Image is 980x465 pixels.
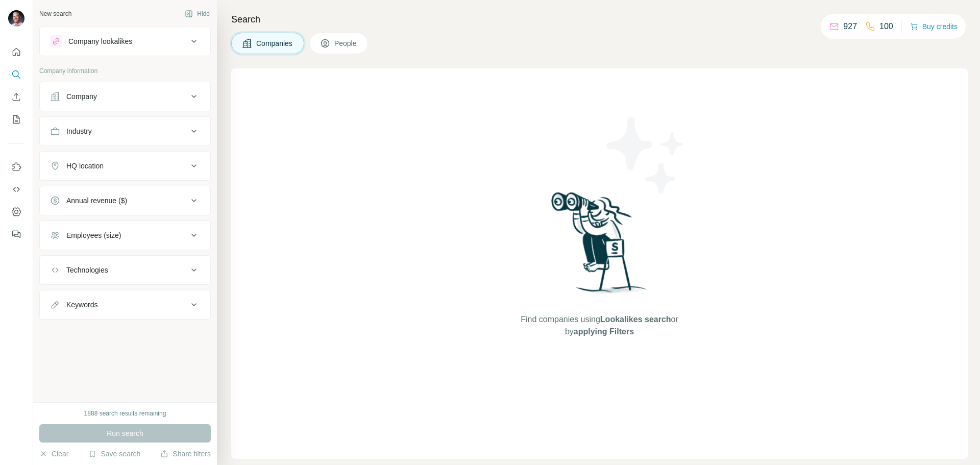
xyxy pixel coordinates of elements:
[8,203,24,221] button: Dashboard
[843,20,857,33] p: 927
[66,265,108,275] div: Technologies
[256,38,293,48] span: Companies
[574,327,634,336] span: applying Filters
[8,10,24,27] img: Avatar
[40,84,210,109] button: Company
[66,126,92,136] div: Industry
[231,12,968,27] h4: Search
[8,43,24,61] button: Quick start
[40,292,210,317] button: Keywords
[39,449,68,459] button: Clear
[40,258,210,282] button: Technologies
[600,315,671,324] span: Lookalikes search
[910,19,958,34] button: Buy credits
[68,36,132,46] div: Company lookalikes
[518,313,681,338] span: Find companies using or by
[547,189,653,303] img: Surfe Illustration - Woman searching with binoculars
[334,38,358,48] span: People
[40,119,210,143] button: Industry
[8,88,24,106] button: Enrich CSV
[40,188,210,213] button: Annual revenue ($)
[8,225,24,243] button: Feedback
[8,110,24,129] button: My lists
[40,223,210,248] button: Employees (size)
[66,195,127,206] div: Annual revenue ($)
[8,180,24,199] button: Use Surfe API
[600,109,692,201] img: Surfe Illustration - Stars
[160,449,211,459] button: Share filters
[66,91,97,102] div: Company
[88,449,140,459] button: Save search
[40,154,210,178] button: HQ location
[178,6,217,21] button: Hide
[66,300,97,310] div: Keywords
[879,20,893,33] p: 100
[84,409,166,418] div: 1888 search results remaining
[8,158,24,176] button: Use Surfe on LinkedIn
[39,9,71,18] div: New search
[39,66,211,76] p: Company information
[40,29,210,54] button: Company lookalikes
[8,65,24,84] button: Search
[66,161,104,171] div: HQ location
[66,230,121,240] div: Employees (size)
